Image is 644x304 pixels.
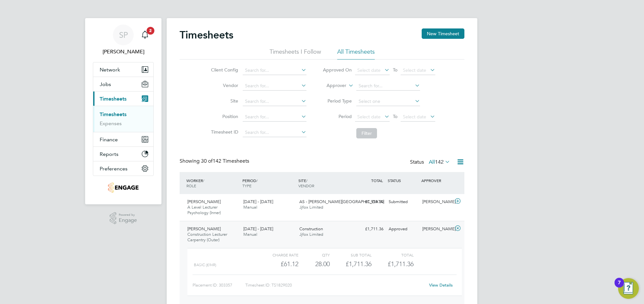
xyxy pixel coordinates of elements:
[420,197,453,207] div: [PERSON_NAME]
[209,67,238,73] label: Client Config
[243,128,306,137] input: Search for...
[298,183,314,188] span: VENDOR
[100,111,127,117] a: Timesheets
[618,278,639,299] button: Open Resource Center, 7 new notifications
[391,112,399,121] span: To
[243,204,257,210] span: Manual
[323,67,352,73] label: Approved On
[93,48,154,56] span: Sophie Perry
[357,67,381,73] span: Select date
[298,259,330,269] div: 28.00
[93,77,153,91] button: Jobs
[187,232,227,243] span: Construction Lecturer Carpentry (Outer)
[139,25,151,45] a: 2
[317,82,346,89] label: Approver
[243,81,306,91] input: Search for...
[100,151,118,157] span: Reports
[386,175,420,186] div: STATUS
[356,128,377,138] button: Filter
[209,114,238,119] label: Position
[93,25,154,56] a: SP[PERSON_NAME]
[110,212,137,224] a: Powered byEngage
[243,66,306,75] input: Search for...
[386,224,420,234] div: Approved
[201,158,249,164] span: 142 Timesheets
[93,106,153,132] div: Timesheets
[352,197,386,207] div: £1,959.30
[180,158,250,165] div: Showing
[242,183,251,188] span: TYPE
[306,178,307,183] span: /
[187,199,221,204] span: [PERSON_NAME]
[187,226,221,232] span: [PERSON_NAME]
[270,48,321,60] li: Timesheets I Follow
[241,175,297,191] div: PERIOD
[203,178,204,183] span: /
[403,114,426,120] span: Select date
[422,28,464,39] button: New Timesheet
[618,283,621,291] div: 7
[330,259,372,269] div: £1,711.36
[243,199,273,204] span: [DATE] - [DATE]
[297,175,353,191] div: SITE
[420,224,453,234] div: [PERSON_NAME]
[119,212,137,218] span: Powered by
[357,114,381,120] span: Select date
[209,82,238,88] label: Vendor
[243,226,273,232] span: [DATE] - [DATE]
[386,197,420,207] div: Submitted
[299,199,384,204] span: AS - [PERSON_NAME][GEOGRAPHIC_DATA]
[186,183,196,188] span: ROLE
[257,259,298,269] div: £61.12
[337,48,375,60] li: All Timesheets
[330,251,372,259] div: Sub Total
[323,98,352,104] label: Period Type
[100,120,122,126] a: Expenses
[194,263,216,267] span: Basic (£/HR)
[410,158,451,167] div: Status
[299,226,323,232] span: Construction
[93,182,154,193] a: Go to home page
[243,97,306,106] input: Search for...
[257,251,298,259] div: Charge rate
[185,175,241,191] div: WORKER
[93,147,153,161] button: Reports
[100,96,127,102] span: Timesheets
[356,97,420,106] input: Select one
[93,92,153,106] button: Timesheets
[388,260,414,268] span: £1,711.36
[435,159,444,165] span: 142
[243,113,306,122] input: Search for...
[93,62,153,77] button: Network
[356,81,420,91] input: Search for...
[100,81,111,87] span: Jobs
[119,31,128,39] span: SP
[371,178,383,183] span: TOTAL
[100,67,120,73] span: Network
[420,175,453,186] div: APPROVER
[391,66,399,74] span: To
[119,218,137,223] span: Engage
[429,282,453,288] a: View Details
[93,132,153,147] button: Finance
[299,204,323,210] span: Jjfox Limited
[108,182,138,193] img: jjfox-logo-retina.png
[245,280,425,290] div: Timesheet ID: TS1829020
[243,232,257,237] span: Manual
[209,129,238,135] label: Timesheet ID
[209,98,238,104] label: Site
[372,251,413,259] div: Total
[100,166,128,172] span: Preferences
[429,159,450,165] label: All
[93,161,153,176] button: Preferences
[187,204,221,215] span: A Level Lecturer Psychology (Inner)
[256,178,258,183] span: /
[201,158,213,164] span: 30 of
[352,224,386,234] div: £1,711.36
[193,280,245,290] div: Placement ID: 303357
[180,28,233,41] h2: Timesheets
[100,136,118,143] span: Finance
[85,18,161,204] nav: Main navigation
[298,251,330,259] div: QTY
[323,114,352,119] label: Period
